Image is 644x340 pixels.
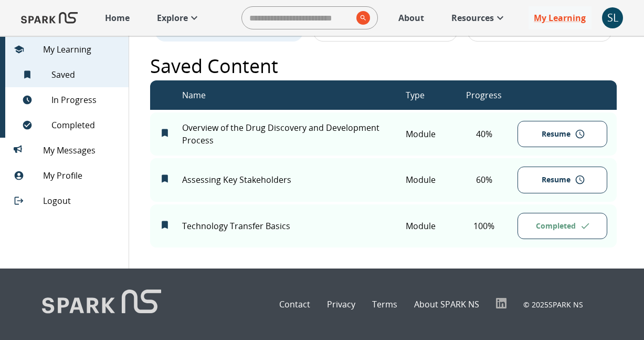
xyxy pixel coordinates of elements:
[327,298,355,311] a: Privacy
[406,89,425,101] p: Type
[160,220,170,230] svg: Remove from My Learning
[152,6,206,29] a: Explore
[450,173,518,186] p: 60 %
[160,128,170,138] svg: Remove from My Learning
[352,7,370,29] button: search
[406,128,450,140] p: Module
[182,220,406,232] p: Technology Transfer Basics
[518,121,607,148] button: Resume
[42,290,161,319] img: Logo of SPARK at Stanford
[466,89,502,101] p: Progress
[182,89,206,101] p: Name
[451,12,494,24] p: Resources
[523,299,583,310] p: © 2025 SPARK NS
[160,173,170,184] svg: Remove from My Learning
[43,194,120,207] span: Logout
[602,7,623,28] div: SL
[182,121,406,147] p: Overview of the Drug Discovery and Development Process
[21,5,78,30] img: Logo of SPARK at Stanford
[150,52,278,80] p: Saved Content
[518,167,607,193] button: Resume
[51,94,120,106] span: In Progress
[446,6,512,29] a: Resources
[534,12,586,24] p: My Learning
[406,173,450,186] p: Module
[182,173,406,186] p: Assessing Key Stakeholders
[279,298,310,311] a: Contact
[496,298,506,308] img: LinkedIn
[105,12,130,24] p: Home
[518,213,607,240] button: Completed
[100,6,135,29] a: Home
[529,6,592,29] a: My Learning
[406,220,450,232] p: Module
[393,6,429,29] a: About
[43,43,120,56] span: My Learning
[414,298,479,311] a: About SPARK NS
[5,138,129,163] div: My Messages
[51,68,120,81] span: Saved
[602,7,623,28] button: account of current user
[43,169,120,182] span: My Profile
[51,119,120,131] span: Completed
[372,298,397,311] a: Terms
[5,188,129,213] div: Logout
[398,12,424,24] p: About
[5,163,129,188] div: My Profile
[157,12,188,24] p: Explore
[43,144,120,157] span: My Messages
[450,128,518,140] p: 40 %
[450,220,518,232] p: 100 %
